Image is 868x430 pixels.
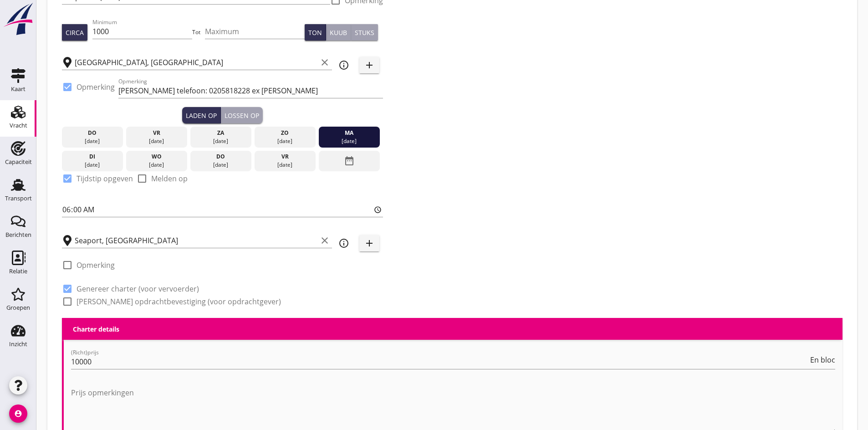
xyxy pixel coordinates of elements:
[128,153,185,161] div: wo
[118,83,383,98] input: Opmerking
[64,153,121,161] div: di
[344,153,355,169] i: date_range
[151,174,188,183] label: Melden op
[128,129,185,137] div: vr
[193,129,249,137] div: za
[305,24,326,41] button: Ton
[5,232,31,238] div: Berichten
[321,137,378,145] div: [DATE]
[5,195,32,201] div: Transport
[5,159,32,165] div: Capaciteit
[64,161,121,169] div: [DATE]
[77,82,115,92] label: Opmerking
[193,161,249,169] div: [DATE]
[205,24,305,39] input: Maximum
[364,238,375,249] i: add
[364,60,375,71] i: add
[182,107,221,123] button: Laden op
[77,284,199,293] label: Genereer charter (voor vervoerder)
[326,24,351,41] button: Kuub
[221,107,263,123] button: Lossen op
[319,235,330,246] i: clear
[338,238,349,249] i: info_outline
[64,137,121,145] div: [DATE]
[193,153,249,161] div: do
[257,161,313,169] div: [DATE]
[128,137,185,145] div: [DATE]
[77,261,115,270] label: Opmerking
[128,161,185,169] div: [DATE]
[330,28,347,37] div: Kuub
[9,341,27,347] div: Inzicht
[319,57,330,68] i: clear
[257,137,313,145] div: [DATE]
[11,86,26,92] div: Kaart
[75,55,317,70] input: Laadplaats
[321,129,378,137] div: ma
[62,24,87,41] button: Circa
[75,233,317,248] input: Losplaats
[92,24,192,39] input: Minimum
[193,137,249,145] div: [DATE]
[192,28,205,36] div: Tot
[2,2,35,36] img: logo-small.a267ee39.svg
[257,153,313,161] div: vr
[66,28,84,37] div: Circa
[9,268,27,274] div: Relatie
[225,111,259,120] div: Lossen op
[355,28,374,37] div: Stuks
[77,174,133,183] label: Tijdstip opgeven
[6,305,30,311] div: Groepen
[9,404,27,423] i: account_circle
[186,111,217,120] div: Laden op
[351,24,378,41] button: Stuks
[71,354,808,369] input: (Richt)prijs
[77,297,281,306] label: [PERSON_NAME] opdrachtbevestiging (voor opdrachtgever)
[338,60,349,71] i: info_outline
[257,129,313,137] div: zo
[308,28,322,37] div: Ton
[64,129,121,137] div: do
[810,356,835,363] span: En bloc
[10,123,27,128] div: Vracht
